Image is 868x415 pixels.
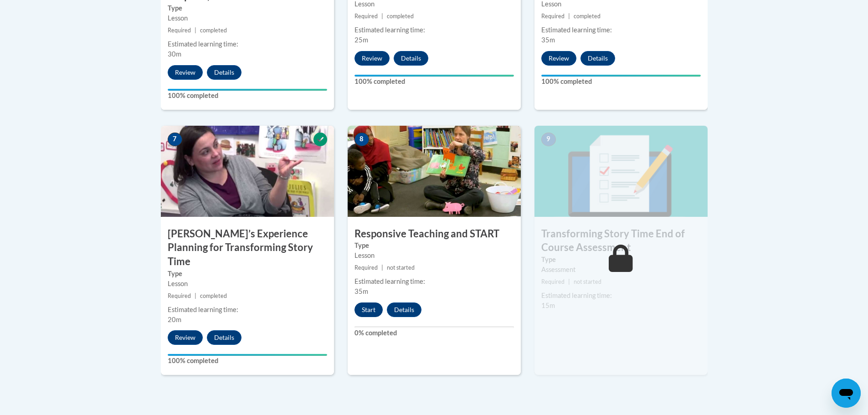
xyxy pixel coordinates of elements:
[387,13,414,20] span: completed
[387,302,421,317] button: Details
[168,89,327,91] div: Your progress
[354,277,514,287] div: Estimated learning time:
[354,77,514,87] label: 100% completed
[168,3,327,13] label: Type
[574,13,601,20] span: completed
[541,75,701,77] div: Your progress
[568,278,570,285] span: |
[168,133,182,146] span: 7
[541,265,701,275] div: Assessment
[580,51,615,66] button: Details
[354,13,378,20] span: Required
[541,36,555,44] span: 35m
[168,354,327,356] div: Your progress
[200,292,227,299] span: completed
[200,27,227,34] span: completed
[161,126,334,217] img: Course Image
[168,305,327,315] div: Estimated learning time:
[354,251,514,261] div: Lesson
[168,330,203,345] button: Review
[168,50,181,58] span: 30m
[161,227,334,269] h3: [PERSON_NAME]’s Experience Planning for Transforming Story Time
[387,264,415,271] span: not started
[168,356,327,366] label: 100% completed
[354,264,378,271] span: Required
[541,302,555,309] span: 15m
[207,330,241,345] button: Details
[168,65,203,80] button: Review
[354,75,514,77] div: Your progress
[195,292,196,299] span: |
[381,264,383,271] span: |
[168,316,181,323] span: 20m
[354,302,383,317] button: Start
[541,291,701,301] div: Estimated learning time:
[354,51,390,66] button: Review
[541,133,556,146] span: 9
[168,91,327,101] label: 100% completed
[168,13,327,23] div: Lesson
[354,241,514,251] label: Type
[394,51,428,66] button: Details
[832,379,861,408] iframe: Button to launch messaging window
[541,25,701,35] div: Estimated learning time:
[534,227,708,255] h3: Transforming Story Time End of Course Assessment
[168,269,327,279] label: Type
[168,39,327,49] div: Estimated learning time:
[541,278,565,285] span: Required
[381,13,383,20] span: |
[168,27,191,34] span: Required
[534,126,708,217] img: Course Image
[541,77,701,87] label: 100% completed
[354,287,368,295] span: 35m
[354,25,514,35] div: Estimated learning time:
[354,133,369,146] span: 8
[574,278,601,285] span: not started
[541,255,701,265] label: Type
[168,279,327,289] div: Lesson
[568,13,570,20] span: |
[207,65,241,80] button: Details
[168,292,191,299] span: Required
[354,328,514,338] label: 0% completed
[541,51,576,66] button: Review
[195,27,196,34] span: |
[541,13,565,20] span: Required
[348,227,521,241] h3: Responsive Teaching and START
[348,126,521,217] img: Course Image
[354,36,368,44] span: 25m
